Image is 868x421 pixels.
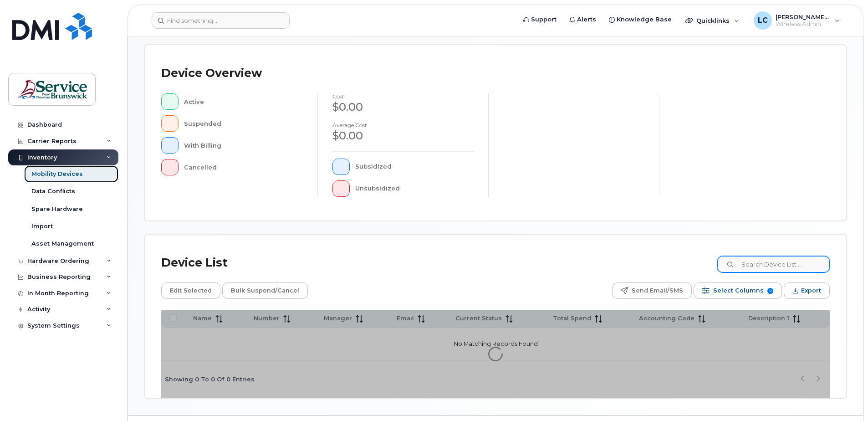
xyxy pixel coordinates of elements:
[696,17,730,24] span: Quicklinks
[161,282,220,299] button: Edit Selected
[563,10,602,29] a: Alerts
[355,180,474,197] div: Unsubsidized
[184,93,303,110] div: Active
[222,282,308,299] button: Bulk Suspend/Cancel
[784,282,830,299] button: Export
[577,15,596,24] span: Alerts
[617,15,672,24] span: Knowledge Base
[170,284,212,298] span: Edit Selected
[679,11,745,30] div: Quicklinks
[184,159,303,175] div: Cancelled
[632,284,683,298] span: Send Email/SMS
[184,137,303,154] div: With Billing
[747,11,846,30] div: Lenentine, Carrie (EECD/EDPE)
[161,62,262,85] div: Device Overview
[758,15,768,26] span: LC
[713,284,764,298] span: Select Columns
[332,122,474,128] h4: Average cost
[152,12,290,29] input: Find something...
[612,282,692,299] button: Send Email/SMS
[332,128,474,144] div: $0.00
[184,115,303,132] div: Suspended
[332,93,474,99] h4: cost
[161,251,228,275] div: Device List
[531,15,557,24] span: Support
[332,99,474,115] div: $0.00
[801,284,821,298] span: Export
[776,13,830,21] span: [PERSON_NAME] (EECD/EDPE)
[231,284,299,298] span: Bulk Suspend/Cancel
[717,256,830,272] input: Search Device List ...
[602,10,678,29] a: Knowledge Base
[767,288,773,294] span: 7
[776,21,830,28] span: Wireless Admin
[517,10,563,29] a: Support
[694,282,782,299] button: Select Columns 7
[355,159,474,175] div: Subsidized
